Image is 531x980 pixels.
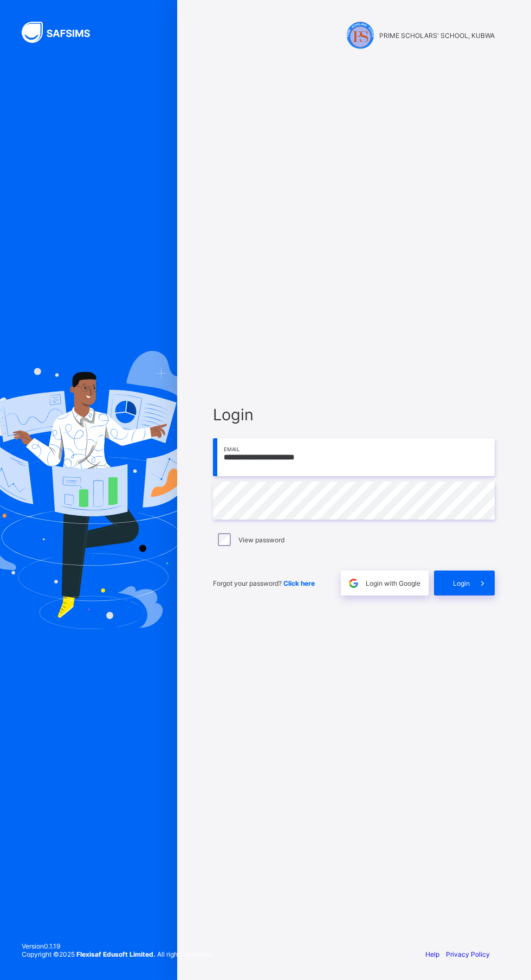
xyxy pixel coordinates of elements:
[379,31,495,40] span: PRIME SCHOLARS' SCHOOL, KUBWA
[347,577,360,590] img: google.396cfc9801f0270233282035f929180a.svg
[22,950,213,958] span: Copyright © 2025 All rights reserved.
[446,950,490,958] a: Privacy Policy
[366,579,420,587] span: Login with Google
[453,579,470,587] span: Login
[22,942,213,950] span: Version 0.1.19
[22,22,103,43] img: SAFSIMS Logo
[283,579,315,587] a: Click here
[76,950,156,958] strong: Flexisaf Edusoft Limited.
[425,950,439,958] a: Help
[238,536,284,544] label: View password
[213,579,315,587] span: Forgot your password?
[213,405,495,424] span: Login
